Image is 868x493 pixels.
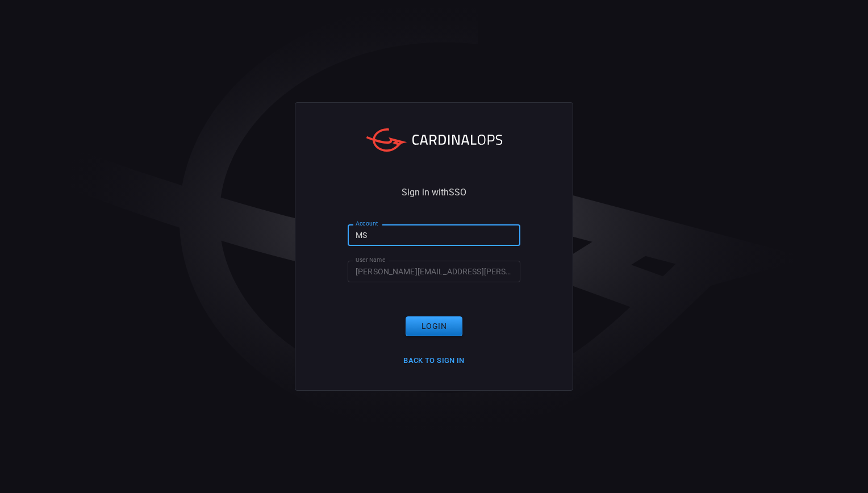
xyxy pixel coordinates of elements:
[348,261,520,282] input: Type your user name
[397,352,471,370] button: Back to Sign in
[356,256,385,264] label: User Name
[402,188,466,197] span: Sign in with SSO
[348,224,520,245] input: Type your account
[406,316,462,336] button: Login
[356,219,378,228] label: Account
